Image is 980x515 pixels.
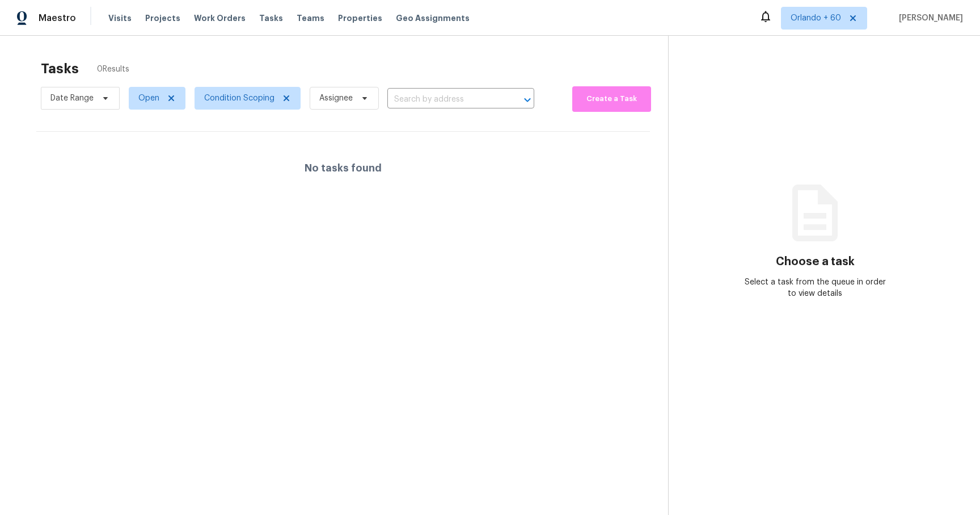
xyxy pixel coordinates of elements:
span: Teams [297,12,324,24]
span: Projects [145,12,180,24]
h2: Tasks [41,63,79,74]
span: Geo Assignments [396,12,470,24]
h4: No tasks found [305,162,382,174]
h3: Choose a task [776,256,855,267]
span: Create a Task [578,93,645,106]
span: [PERSON_NAME] [894,12,963,24]
span: Visits [108,12,132,24]
span: Open [138,93,159,104]
span: Maestro [39,12,76,24]
div: Select a task from the queue in order to view details [742,277,889,299]
button: Create a Task [572,86,650,112]
button: Open [519,92,535,108]
span: Assignee [319,93,353,104]
span: Orlando + 60 [791,12,841,24]
span: Tasks [259,14,283,22]
span: 0 Results [97,64,129,75]
span: Date Range [50,93,94,104]
span: Condition Scoping [204,93,274,104]
span: Properties [338,12,382,24]
input: Search by address [387,91,502,108]
span: Work Orders [194,12,246,24]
